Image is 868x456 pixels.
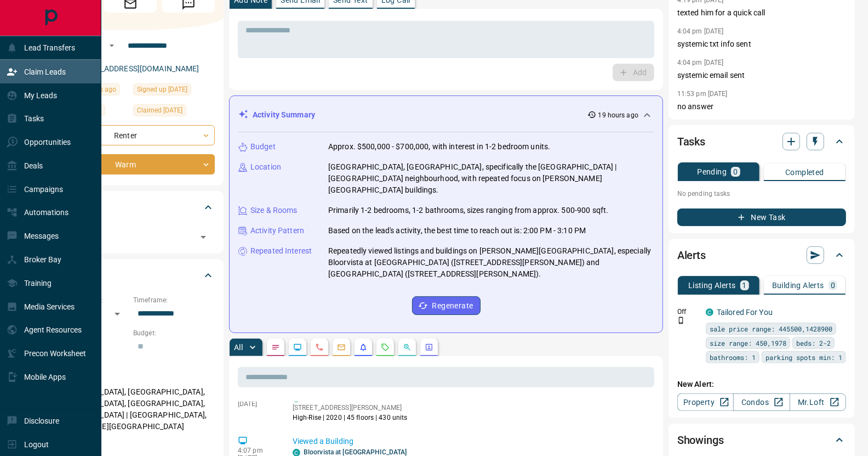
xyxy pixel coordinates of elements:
p: New Alert: [677,379,846,390]
svg: Requests [381,343,390,352]
p: Activity Pattern [250,225,304,237]
p: 4:07 pm [238,447,276,454]
span: Claimed [DATE] [137,105,182,116]
div: Showings [677,427,846,453]
p: 4:04 pm [DATE] [677,59,724,66]
p: Primarily 1-2 bedrooms, 1-2 bathrooms, sizes ranging from approx. 500-900 sqft. [328,205,608,216]
a: Mr.Loft [790,393,846,411]
div: Sun May 25 2025 [133,104,215,120]
p: No pending tasks [677,185,846,202]
p: Budget: [133,328,215,338]
a: Tailored For You [717,308,773,317]
button: Open [105,39,118,52]
div: Tasks [677,128,846,155]
p: 11:53 pm [DATE] [677,90,728,98]
svg: Lead Browsing Activity [293,343,302,352]
p: 1 [743,282,747,289]
svg: Opportunities [403,343,412,352]
div: Alerts [677,242,846,268]
p: Pending [697,168,727,176]
p: Activity Summary [253,109,315,121]
p: Based on the lead's activity, the best time to reach out is: 2:00 PM - 3:10 PM [328,225,586,237]
svg: Agent Actions [425,343,433,352]
span: size range: 450,1978 [710,337,786,348]
h2: Alerts [677,246,706,264]
span: Signed up [DATE] [137,84,187,95]
p: [GEOGRAPHIC_DATA], [GEOGRAPHIC_DATA], specifically the [GEOGRAPHIC_DATA] | [GEOGRAPHIC_DATA] neig... [328,161,654,196]
span: beds: 2-2 [796,337,831,348]
p: Repeatedly viewed listings and buildings on [PERSON_NAME][GEOGRAPHIC_DATA], especially Bloorvista... [328,245,654,280]
div: Wed May 21 2025 [133,83,215,99]
p: All [234,344,243,351]
p: texted him for a quick call [677,7,846,19]
div: Tags [46,194,215,221]
h2: Tasks [677,133,705,150]
p: High-Rise | 2020 | 45 floors | 430 units [293,413,408,423]
div: Renter [46,125,215,145]
p: [DATE] [238,400,276,408]
a: Property [677,393,734,411]
p: [GEOGRAPHIC_DATA], [GEOGRAPHIC_DATA], [GEOGRAPHIC_DATA], [GEOGRAPHIC_DATA], [GEOGRAPHIC_DATA] | [... [46,383,215,436]
span: bathrooms: 1 [710,352,756,363]
p: Listing Alerts [688,282,736,289]
p: [STREET_ADDRESS][PERSON_NAME] [293,403,408,413]
p: Budget [250,141,276,153]
p: Completed [785,168,824,176]
span: parking spots min: 1 [766,352,842,363]
p: Location [250,161,281,173]
p: Size & Rooms [250,205,298,216]
div: Warm [46,154,215,174]
a: [EMAIL_ADDRESS][DOMAIN_NAME] [76,64,199,73]
span: sale price range: 445500,1428900 [710,323,832,334]
button: Open [196,229,211,245]
svg: Emails [337,343,346,352]
p: Areas Searched: [46,373,215,383]
p: systemic email sent [677,70,846,81]
p: 4:04 pm [DATE] [677,27,724,35]
p: Approx. $500,000 - $700,000, with interest in 1-2 bedroom units. [328,141,550,153]
p: Viewed a Building [293,436,650,447]
h2: Showings [677,431,724,449]
button: Regenerate [412,296,481,315]
button: New Task [677,209,846,226]
svg: Push Notification Only [677,317,685,324]
div: Activity Summary19 hours ago [238,105,654,125]
svg: Listing Alerts [359,343,368,352]
div: Criteria [46,262,215,289]
svg: Calls [315,343,324,352]
a: Condos [733,393,790,411]
div: condos.ca [706,308,713,316]
p: Repeated Interest [250,245,312,257]
p: 19 hours ago [598,110,638,120]
p: 0 [831,282,835,289]
a: Bloorvista at [GEOGRAPHIC_DATA] [304,448,407,456]
p: Motivation: [46,441,215,451]
svg: Notes [271,343,280,352]
p: Off [677,307,699,317]
p: 0 [733,168,738,176]
p: Timeframe: [133,295,215,305]
p: no answer [677,101,846,112]
p: Building Alerts [772,282,824,289]
p: systemic txt info sent [677,38,846,50]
